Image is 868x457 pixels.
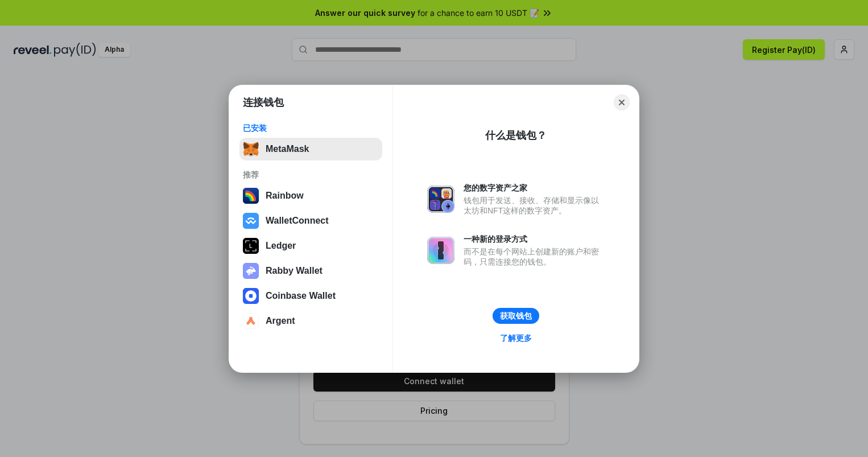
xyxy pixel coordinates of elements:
button: Coinbase Wallet [239,285,382,307]
img: svg+xml,%3Csvg%20xmlns%3D%22http%3A%2F%2Fwww.w3.org%2F2000%2Fsvg%22%20fill%3D%22none%22%20viewBox... [427,186,454,213]
img: svg+xml,%3Csvg%20xmlns%3D%22http%3A%2F%2Fwww.w3.org%2F2000%2Fsvg%22%20fill%3D%22none%22%20viewBox... [427,237,454,264]
div: 钱包用于发送、接收、存储和显示像以太坊和NFT这样的数字资产。 [464,195,605,216]
div: Coinbase Wallet [266,291,336,301]
button: Rabby Wallet [239,260,382,282]
div: 获取钱包 [500,311,532,321]
button: Ledger [239,234,382,257]
a: 了解更多 [493,331,539,345]
button: Rainbow [239,184,382,207]
div: 什么是钱包？ [485,129,547,142]
div: Rainbow [266,191,304,201]
button: MetaMask [239,138,382,160]
div: Argent [266,316,295,326]
img: svg+xml,%3Csvg%20width%3D%2228%22%20height%3D%2228%22%20viewBox%3D%220%200%2028%2028%22%20fill%3D... [243,313,259,329]
div: Rabby Wallet [266,266,323,276]
img: svg+xml,%3Csvg%20xmlns%3D%22http%3A%2F%2Fwww.w3.org%2F2000%2Fsvg%22%20width%3D%2228%22%20height%3... [243,238,259,254]
img: svg+xml,%3Csvg%20fill%3D%22none%22%20height%3D%2233%22%20viewBox%3D%220%200%2035%2033%22%20width%... [243,141,259,157]
div: Ledger [266,241,296,251]
img: svg+xml,%3Csvg%20width%3D%22120%22%20height%3D%22120%22%20viewBox%3D%220%200%20120%20120%22%20fil... [243,188,259,204]
button: Argent [239,310,382,332]
div: 了解更多 [500,333,532,343]
button: Close [614,94,630,110]
div: WalletConnect [266,216,329,226]
img: svg+xml,%3Csvg%20width%3D%2228%22%20height%3D%2228%22%20viewBox%3D%220%200%2028%2028%22%20fill%3D... [243,288,259,304]
div: 已安装 [243,123,379,133]
div: 您的数字资产之家 [464,183,605,193]
div: 而不是在每个网站上创建新的账户和密码，只需连接您的钱包。 [464,246,605,267]
h1: 连接钱包 [243,96,284,109]
div: 推荐 [243,170,379,180]
div: 一种新的登录方式 [464,234,605,244]
button: 获取钱包 [493,308,539,324]
img: svg+xml,%3Csvg%20xmlns%3D%22http%3A%2F%2Fwww.w3.org%2F2000%2Fsvg%22%20fill%3D%22none%22%20viewBox... [243,263,259,279]
img: svg+xml,%3Csvg%20width%3D%2228%22%20height%3D%2228%22%20viewBox%3D%220%200%2028%2028%22%20fill%3D... [243,213,259,229]
button: WalletConnect [239,209,382,232]
div: MetaMask [266,144,309,154]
